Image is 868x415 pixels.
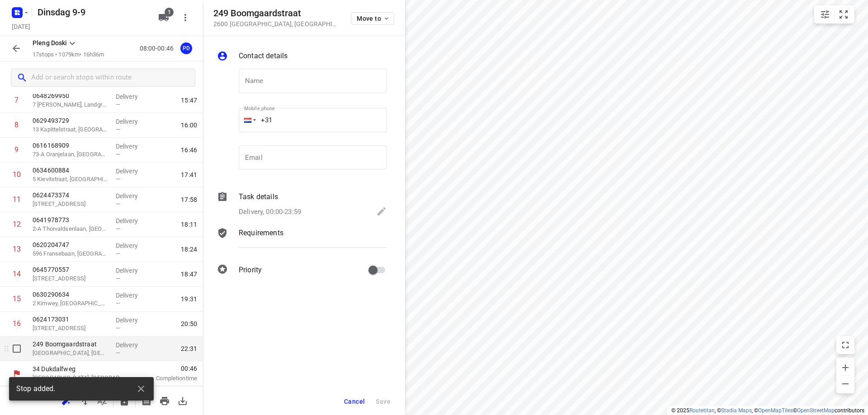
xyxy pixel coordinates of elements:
[8,21,34,32] h5: Project date
[33,364,127,373] p: 34 Dukdalfweg
[181,220,197,229] span: 18:11
[181,294,197,303] span: 19:31
[33,249,108,258] p: 596 Fransebaan, [GEOGRAPHIC_DATA]
[116,241,149,250] p: Delivery
[140,44,177,53] p: 08:00-00:46
[116,167,149,176] p: Delivery
[181,344,197,353] span: 22:31
[689,407,715,414] a: Routetitan
[33,191,108,200] p: 0624473374
[671,407,864,414] li: © 2025 , © , © © contributors
[16,384,56,394] span: Stop added.
[181,170,197,179] span: 17:41
[217,228,387,255] div: Requirements
[758,407,793,414] a: OpenMapTiles
[13,220,21,228] div: 12
[357,15,390,22] span: Move to
[33,116,108,125] p: 0629493729
[116,325,120,331] span: —
[244,106,275,111] label: Mobile phone
[116,142,149,151] p: Delivery
[239,265,262,275] p: Priority
[31,71,195,85] input: Add or search stops within route
[116,92,149,101] p: Delivery
[376,206,387,217] svg: Edit
[13,170,21,179] div: 10
[116,291,149,300] p: Delivery
[33,265,108,274] p: 0645770557
[213,20,340,28] p: 2600 [GEOGRAPHIC_DATA] , [GEOGRAPHIC_DATA]
[33,224,108,233] p: 2-A Thorvaldsenlaan, Eindhoven
[797,407,835,414] a: OpenStreetMap
[165,8,174,17] span: 1
[116,176,120,182] span: —
[116,225,120,232] span: —
[181,319,197,328] span: 20:50
[13,319,21,328] div: 16
[816,5,834,23] button: Map settings
[180,42,192,54] div: PD
[13,245,21,253] div: 13
[116,151,120,158] span: —
[33,315,108,324] p: 0624173031
[8,340,26,358] span: Select
[33,150,108,159] p: 73-A Oranjelaan, Roermond
[33,340,108,349] p: 249 Boomgaardstraat
[33,274,108,283] p: 36 Hertog Janstraat, Sint-Oedenrode
[33,324,108,333] p: [STREET_ADDRESS]
[351,12,394,25] button: Move to
[239,108,387,132] input: 1 (702) 123-4567
[177,39,195,57] button: PD
[116,101,120,108] span: —
[116,340,149,350] p: Delivery
[239,51,288,61] p: Contact details
[14,96,19,104] div: 7
[33,215,108,224] p: 0641978773
[239,108,256,132] div: Netherlands: + 31
[116,250,120,257] span: —
[116,191,149,201] p: Delivery
[721,407,752,414] a: Stadia Maps
[835,5,853,23] button: Fit zoom
[239,228,283,238] p: Requirements
[177,44,195,52] span: Assigned to Pleng Doski
[181,245,197,254] span: 18:24
[239,207,301,217] p: Delivery, 00:00-23:59
[33,51,104,59] p: 17 stops • 1079km • 16h36m
[116,201,120,207] span: —
[176,9,194,27] button: More
[181,195,197,204] span: 17:58
[13,270,21,278] div: 14
[33,290,108,299] p: 0630290634
[239,191,278,202] p: Task details
[33,141,108,150] p: 0616168909
[33,200,108,209] p: 30 Transvaalweg, Eindhoven
[33,125,108,134] p: 13 Kapittelstraat, Landgraaf
[33,166,108,175] p: 0634600884
[181,121,197,130] span: 16:00
[116,117,149,126] p: Delivery
[116,350,120,356] span: —
[181,145,197,154] span: 16:46
[14,121,19,129] div: 8
[137,374,197,383] p: Completion time
[33,100,108,109] p: 7 Henri Hermansstraat, Landgraaf
[116,216,149,225] p: Delivery
[181,96,197,105] span: 15:47
[33,38,67,48] p: Pleng Doski
[340,393,368,410] button: Cancel
[344,398,365,405] span: Cancel
[217,51,387,63] div: Contact details
[814,5,854,23] div: small contained button group
[116,300,120,307] span: —
[213,8,340,19] h5: 249 Boomgaardstraat
[33,299,108,308] p: 2 Kimwey, [GEOGRAPHIC_DATA]
[116,316,149,325] p: Delivery
[13,195,21,204] div: 11
[33,91,108,100] p: 0648269950
[174,396,192,405] span: Download route
[181,270,197,279] span: 18:47
[33,373,127,382] p: [GEOGRAPHIC_DATA], [GEOGRAPHIC_DATA]
[33,175,108,184] p: 5 Kievitstraat, [GEOGRAPHIC_DATA]
[34,5,151,19] h5: Rename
